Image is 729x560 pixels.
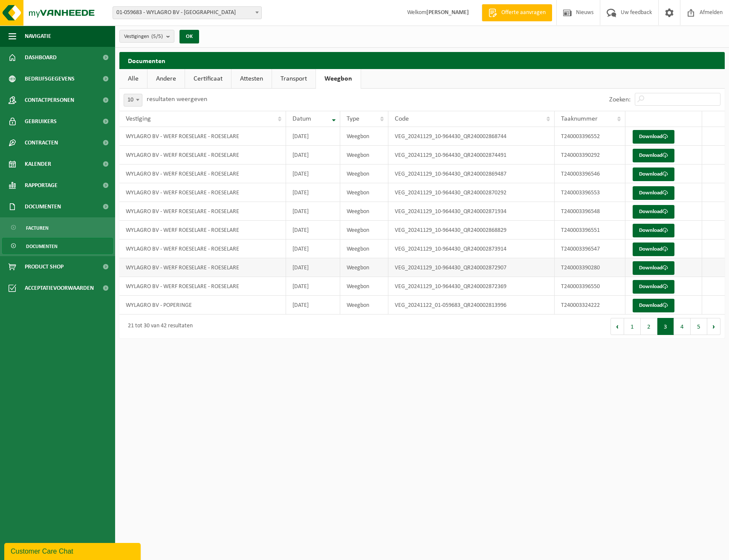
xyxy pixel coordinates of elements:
[624,318,641,335] button: 1
[25,89,74,111] span: Contactpersonen
[113,6,262,19] span: 01-059683 - WYLAGRO BV - POPERINGE
[119,127,286,146] td: WYLAGRO BV - WERF ROESELARE - ROESELARE
[555,277,625,296] td: T240003396550
[388,240,555,258] td: VEG_20241129_10-964430_QR240002873914
[124,94,142,107] span: 10
[2,238,113,254] a: Documenten
[641,318,657,335] button: 2
[340,240,388,258] td: Weegbon
[286,258,340,277] td: [DATE]
[388,146,555,165] td: VEG_20241129_10-964430_QR240002874491
[25,256,64,277] span: Product Shop
[347,115,359,122] span: Type
[316,69,361,89] a: Weegbon
[388,127,555,146] td: VEG_20241129_10-964430_QR240002868744
[147,96,207,103] label: resultaten weergeven
[674,318,691,335] button: 4
[633,299,674,312] a: Download
[555,183,625,202] td: T240003396553
[633,149,674,162] a: Download
[292,115,311,122] span: Datum
[286,146,340,165] td: [DATE]
[148,69,185,89] a: Andere
[286,221,340,240] td: [DATE]
[286,165,340,183] td: [DATE]
[124,319,193,334] div: 21 tot 30 van 42 resultaten
[126,115,151,122] span: Vestiging
[119,183,286,202] td: WYLAGRO BV - WERF ROESELARE - ROESELARE
[286,277,340,296] td: [DATE]
[25,111,57,132] span: Gebruikers
[609,96,631,103] label: Zoeken:
[482,4,552,21] a: Offerte aanvragen
[119,202,286,221] td: WYLAGRO BV - WERF ROESELARE - ROESELARE
[499,9,548,17] span: Offerte aanvragen
[286,202,340,221] td: [DATE]
[610,318,624,335] button: Previous
[340,202,388,221] td: Weegbon
[340,146,388,165] td: Weegbon
[633,130,674,144] a: Download
[555,127,625,146] td: T240003396552
[340,221,388,240] td: Weegbon
[25,153,51,175] span: Kalender
[124,30,163,43] span: Vestigingen
[25,47,57,68] span: Dashboard
[340,183,388,202] td: Weegbon
[119,146,286,165] td: WYLAGRO BV - WERF ROESELARE - ROESELARE
[633,167,674,181] a: Download
[561,115,598,122] span: Taaknummer
[555,202,625,221] td: T240003396548
[426,9,469,16] strong: [PERSON_NAME]
[388,221,555,240] td: VEG_20241129_10-964430_QR240002868829
[555,258,625,277] td: T240003390280
[340,165,388,183] td: Weegbon
[124,94,142,106] span: 10
[340,277,388,296] td: Weegbon
[26,220,49,236] span: Facturen
[388,183,555,202] td: VEG_20241129_10-964430_QR240002870292
[555,165,625,183] td: T240003396546
[151,34,163,39] count: (5/5)
[119,52,725,69] h2: Documenten
[25,277,94,299] span: Acceptatievoorwaarden
[119,69,147,89] a: Alle
[633,224,674,237] a: Download
[119,277,286,296] td: WYLAGRO BV - WERF ROESELARE - ROESELARE
[119,258,286,277] td: WYLAGRO BV - WERF ROESELARE - ROESELARE
[2,219,113,236] a: Facturen
[119,240,286,258] td: WYLAGRO BV - WERF ROESELARE - ROESELARE
[25,68,75,89] span: Bedrijfsgegevens
[633,186,674,200] a: Download
[691,318,707,335] button: 5
[555,221,625,240] td: T240003396551
[657,318,674,335] button: 3
[340,296,388,315] td: Weegbon
[633,280,674,294] a: Download
[231,69,272,89] a: Attesten
[340,258,388,277] td: Weegbon
[272,69,315,89] a: Transport
[340,127,388,146] td: Weegbon
[707,318,720,335] button: Next
[395,115,409,122] span: Code
[388,296,555,315] td: VEG_20241122_01-059683_QR240002813996
[4,541,142,560] iframe: chat widget
[25,132,58,153] span: Contracten
[388,277,555,296] td: VEG_20241129_10-964430_QR240002872369
[25,196,61,217] span: Documenten
[119,296,286,315] td: WYLAGRO BV - POPERINGE
[113,7,261,19] span: 01-059683 - WYLAGRO BV - POPERINGE
[119,221,286,240] td: WYLAGRO BV - WERF ROESELARE - ROESELARE
[286,296,340,315] td: [DATE]
[25,175,58,196] span: Rapportage
[555,240,625,258] td: T240003396547
[286,127,340,146] td: [DATE]
[388,258,555,277] td: VEG_20241129_10-964430_QR240002872907
[388,165,555,183] td: VEG_20241129_10-964430_QR240002869487
[633,261,674,275] a: Download
[555,296,625,315] td: T240003324222
[119,30,174,43] button: Vestigingen(5/5)
[388,202,555,221] td: VEG_20241129_10-964430_QR240002871934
